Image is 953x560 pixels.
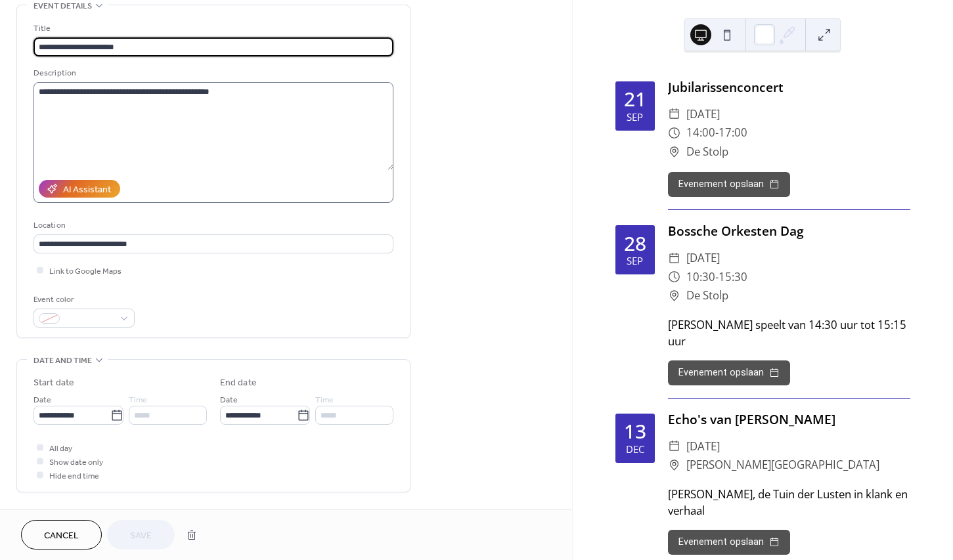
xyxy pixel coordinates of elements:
span: Date and time [33,354,92,368]
span: Hide end time [49,469,99,483]
span: Recurring event [33,508,103,522]
button: Evenement opslaan [668,360,790,385]
div: Location [33,219,391,232]
button: AI Assistant [39,180,120,198]
span: Time [129,393,147,407]
div: [PERSON_NAME], de Tuin der Lusten in klank en verhaal [668,486,910,519]
div: Bossche Orkesten Dag [668,222,910,241]
span: [DATE] [686,249,720,268]
div: ​ [668,142,680,162]
div: 28 [624,234,646,253]
span: Date [220,393,238,407]
span: Time [315,393,334,407]
span: Date [33,393,51,407]
span: [PERSON_NAME][GEOGRAPHIC_DATA] [686,456,879,475]
span: [DATE] [686,105,720,124]
div: Title [33,22,391,35]
div: End date [220,376,257,390]
div: ​ [668,286,680,305]
span: 15:30 [719,268,747,287]
div: AI Assistant [63,183,111,197]
span: Cancel [44,529,79,543]
div: Description [33,66,391,80]
div: ​ [668,105,680,124]
button: Cancel [21,520,102,549]
div: Echo's van [PERSON_NAME] [668,410,910,429]
button: Evenement opslaan [668,172,790,197]
div: Start date [33,376,74,390]
div: sep [627,112,643,122]
div: ​ [668,123,680,142]
span: 17:00 [719,123,747,142]
span: Link to Google Maps [49,265,122,278]
span: - [715,123,719,142]
div: sep [627,256,643,266]
div: ​ [668,249,680,268]
div: Jubilarissenconcert [668,78,910,97]
div: ​ [668,268,680,287]
div: ​ [668,456,680,475]
span: 14:00 [686,123,715,142]
div: Event color [33,293,132,307]
div: dec [626,444,644,454]
span: De Stolp [686,286,728,305]
span: De Stolp [686,142,728,162]
span: Show date only [49,456,103,469]
div: 13 [624,421,646,441]
span: - [715,268,719,287]
button: Evenement opslaan [668,530,790,555]
span: All day [49,442,72,456]
span: [DATE] [686,437,720,456]
div: ​ [668,437,680,456]
div: 21 [624,89,646,109]
div: [PERSON_NAME] speelt van 14:30 uur tot 15:15 uur [668,316,910,349]
span: 10:30 [686,268,715,287]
